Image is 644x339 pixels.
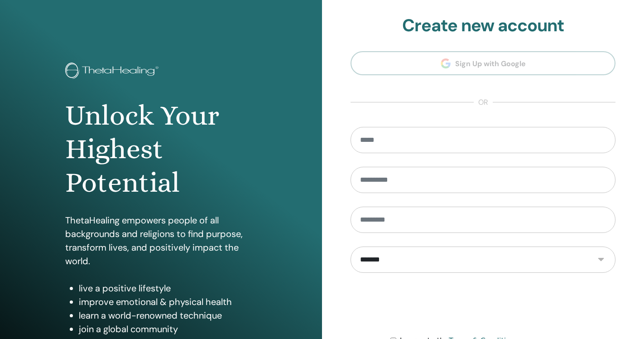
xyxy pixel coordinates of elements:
[79,322,257,336] li: join a global community
[474,97,493,108] span: or
[79,309,257,322] li: learn a world-renowned technique
[79,281,257,295] li: live a positive lifestyle
[65,213,257,268] p: ThetaHealing empowers people of all backgrounds and religions to find purpose, transform lives, a...
[414,286,552,322] iframe: reCAPTCHA
[65,99,257,200] h1: Unlock Your Highest Potential
[79,295,257,309] li: improve emotional & physical health
[351,15,615,36] h2: Create new account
